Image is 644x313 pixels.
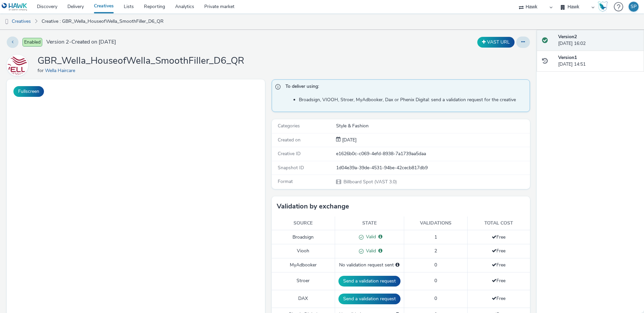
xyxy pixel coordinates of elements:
th: Total cost [467,216,530,230]
span: Format [278,178,293,185]
span: Created on [278,137,301,143]
span: 0 [434,295,437,302]
span: 2 [434,248,437,254]
img: Hawk Academy [598,1,608,12]
span: 0 [434,277,437,284]
div: Style & Fashion [336,123,529,129]
button: Fullscreen [13,86,44,97]
span: 0 [434,262,437,268]
span: Version 2 - Created on [DATE] [46,38,116,46]
span: for [38,67,45,74]
strong: Version 2 [558,34,577,40]
li: Broadsign, VIOOH, Stroer, MyAdbooker, Dax or Phenix Digital: send a validation request for the cr... [299,97,526,103]
span: Free [492,262,505,268]
span: Free [492,295,505,302]
span: Categories [278,123,300,129]
img: dooh [3,18,10,25]
td: Broadsign [272,230,335,244]
div: [DATE] 14:51 [558,54,639,68]
span: Billboard Spot (VAST 3.0) [343,179,397,185]
h1: GBR_Wella_HouseofWella_SmoothFiller_D6_QR [38,55,244,67]
span: 1 [434,234,437,240]
span: Snapshot ID [278,165,304,171]
a: Hawk Academy [598,1,610,12]
td: DAX [272,290,335,308]
span: Free [492,277,505,284]
img: undefined Logo [2,3,28,11]
strong: Version 1 [558,54,577,61]
span: Free [492,248,505,254]
span: [DATE] [341,137,357,143]
span: Valid [364,248,376,254]
a: Wella Haircare [45,67,78,74]
div: Please select a deal below and click on Send to send a validation request to MyAdbooker. [395,262,399,268]
img: Wella Haircare [8,56,27,75]
button: Send a validation request [338,276,400,287]
button: Send a validation request [338,294,400,304]
span: Enabled [22,38,42,47]
th: Validations [404,216,467,230]
a: Wella Haircare [7,62,31,68]
div: No validation request sent [338,262,400,268]
div: Duplicate the creative as a VAST URL [476,37,516,48]
div: SP [631,2,637,12]
div: 1d04e39a-39de-4531-94be-42cecb817db9 [336,165,529,171]
div: e1626b0c-c069-4efd-8938-7a1739aa5daa [336,150,529,157]
td: Stroer [272,272,335,290]
th: Source [272,216,335,230]
div: Creation 29 August 2025, 14:51 [341,137,357,143]
th: State [335,216,404,230]
button: VAST URL [477,37,515,48]
span: Free [492,234,505,240]
span: Creative ID [278,150,301,157]
a: Creative : GBR_Wella_HouseofWella_SmoothFiller_D6_QR [38,13,167,29]
td: Viooh [272,244,335,258]
span: Valid [364,234,376,240]
span: To deliver using: [285,83,523,92]
td: MyAdbooker [272,258,335,272]
h3: Validation by exchange [277,201,349,211]
div: [DATE] 16:02 [558,34,639,47]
